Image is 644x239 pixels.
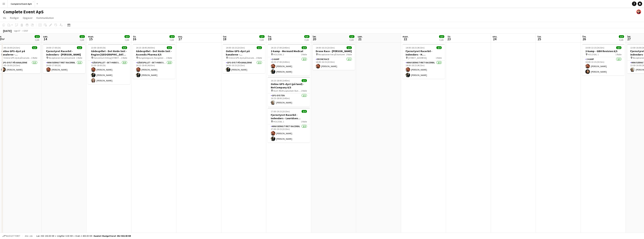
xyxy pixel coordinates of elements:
[492,37,498,41] span: 24
[32,46,37,49] span: 1/1
[436,56,442,59] span: 1 Rolle
[76,56,82,59] span: 1 Rolle
[93,56,121,59] span: Konventum Erling [STREET_ADDRESS]
[273,120,284,123] span: HOLDSAL 1
[268,44,310,75] app-job-card: 14:15-17:00 (2t45m)2/22-kamp - Mermaid Medical HOLDSAL 21 Rolle2-kamp2/214:15-17:00 (2t45m)[PERSO...
[268,49,310,53] h3: 2-kamp - Mermaid Medical
[439,38,444,41] div: 1 job
[21,15,34,20] a: Opgaver
[259,35,265,38] span: 1/1
[273,89,301,92] span: Start: Rådhuspladsen Slut: Rådhuspladsen
[88,44,130,84] div: 13:00-18:00 (5t)3/3Gådespillet - Det Hvide Snit - Region [GEOGRAPHIC_DATA] - CIMT - Digital Regul...
[91,46,106,49] span: 13:00-18:00 (5t)
[43,49,85,56] h3: Fjernstyret Racerbil - indendørs - [PERSON_NAME]
[257,46,262,49] span: 1/1
[226,46,245,49] span: 14:00-16:15 (2t15m)
[259,38,264,41] div: 1 job
[88,49,130,56] h3: Gådespillet - Det Hvide Snit - Region [GEOGRAPHIC_DATA] - CIMT - Digital Regulering
[2,15,8,20] a: Vis
[36,16,54,20] span: Kommunikation
[406,46,425,49] span: 14:00-18:15 (4t15m)
[582,37,586,41] span: 26
[2,234,21,238] button: Budgetteret
[316,46,335,49] span: 14:00-16:15 (2t15m)
[132,37,136,41] span: 16
[268,35,272,38] span: fre.
[439,35,444,38] span: 2/2
[4,56,31,59] span: Online GPS-dyst på kanalerne
[585,46,604,49] span: 10:00-13:15 (3t15m)
[46,46,61,49] span: 14:00-17:00 (3t)
[582,49,624,53] h3: 2-kamp - GBH Revision A/S
[636,10,641,14] app-user-avatar: Christian Brøckner
[122,46,127,49] span: 3/3
[537,37,542,41] span: 25
[273,53,284,56] span: HOLDSAL 2
[6,235,20,237] span: Budgetteret
[166,56,172,59] span: 1 Rolle
[1,46,20,49] span: 13:45-16:00 (2t15m)
[223,44,265,73] app-job-card: 14:00-16:15 (2t15m)1/1Online GPS-dyst på kanalerne - [GEOGRAPHIC_DATA] Online GPS-dyst på kanaler...
[3,29,12,33] div: [DATE]
[268,77,310,106] app-job-card: 16:15-18:00 (1t45m)1/1Online GPS-dyst (på land) - NetCompany A/S Start: Rådhuspladsen Slut: Rådhu...
[313,44,355,70] div: 14:00-16:15 (2t15m)1/1Drone Race - [PERSON_NAME] Receptionen her på kontoret1 RolleDrone Race1/11...
[403,35,409,38] span: man.
[267,37,272,41] span: 19
[138,56,166,59] span: Rungstedgaard, Rungsted [STREET_ADDRESS]
[346,53,352,56] span: 1 Rolle
[582,57,624,75] app-card-role: 2-kamp2/210:00-13:15 (3t15m)[PERSON_NAME][PERSON_NAME]
[177,37,183,41] span: 17
[133,35,136,38] span: tir.
[8,15,20,20] a: Rediger
[169,35,175,38] span: 2/2
[349,35,354,38] span: 1/1
[24,234,33,237] span: Alle job
[619,35,624,38] span: 2/2
[31,56,37,59] span: 1 Rolle
[87,37,94,41] span: 15
[80,35,85,38] span: 1/1
[43,35,48,38] span: søn.
[35,38,40,41] div: 1 job
[313,57,355,70] app-card-role: Drone Race1/114:00-16:15 (2t15m)[PERSON_NAME]
[228,56,256,59] span: Online GPS-dyst på kanalerne
[170,38,174,41] div: 1 job
[271,110,290,113] span: 17:00-19:15 (2t15m)
[358,35,363,38] span: søn.
[627,37,631,41] span: 27
[36,234,131,237] div: Løn 350 150.00 KR + Udgifter 0.00 KR + Diæt 2 400.00 KR =
[133,49,175,56] h3: Gådespillet - Det Hvide Snit - Ascendis Pharma A/S
[301,89,307,92] span: 1 Rolle
[268,124,310,143] app-card-role: Mini Fjernstyret Racerbil2/217:00-19:15 (2t15m)[PERSON_NAME][PERSON_NAME]
[447,37,451,41] span: 23
[3,9,44,15] h1: Complete Event ApS
[133,44,175,79] app-job-card: 14:15-18:45 (4t30m)2/2Gådespillet - Det Hvide Snit - Ascendis Pharma A/S Rungstedgaard, Rungsted ...
[313,35,316,38] span: lør.
[402,37,409,41] span: 22
[42,37,48,41] span: 14
[124,35,130,38] span: 3/3
[357,37,363,41] span: 21
[35,35,40,38] span: 1/1
[627,35,631,38] span: lør.
[408,56,427,59] span: [STREET_ADDRESS]
[268,108,310,143] div: 17:00-19:15 (2t15m)2/2Fjernstyret Racerbil - indendørs - Lauridsen Handel & Import HOLDSAL 11 Rol...
[619,38,624,41] div: 1 job
[223,49,265,56] h3: Online GPS-dyst på kanalerne - [GEOGRAPHIC_DATA]
[268,93,310,106] app-card-role: GPS-dysten1/116:15-18:00 (1t45m)[PERSON_NAME]
[88,35,94,38] span: man.
[582,44,624,75] div: 10:00-13:15 (3t15m)2/22-kamp - GBH Revision A/S HOLDSAL 11 Rolle2-kamp2/210:00-13:15 (3t15m)[PERS...
[80,38,85,41] div: 1 job
[313,49,355,53] h3: Drone Race - [PERSON_NAME]
[448,35,451,38] span: tir.
[436,46,442,49] span: 2/2
[304,35,309,38] span: 5/5
[136,46,155,49] span: 14:15-18:45 (4t30m)
[167,46,172,49] span: 2/2
[125,38,130,41] div: 1 job
[271,79,290,82] span: 16:15-18:00 (1t45m)
[302,46,307,49] span: 2/2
